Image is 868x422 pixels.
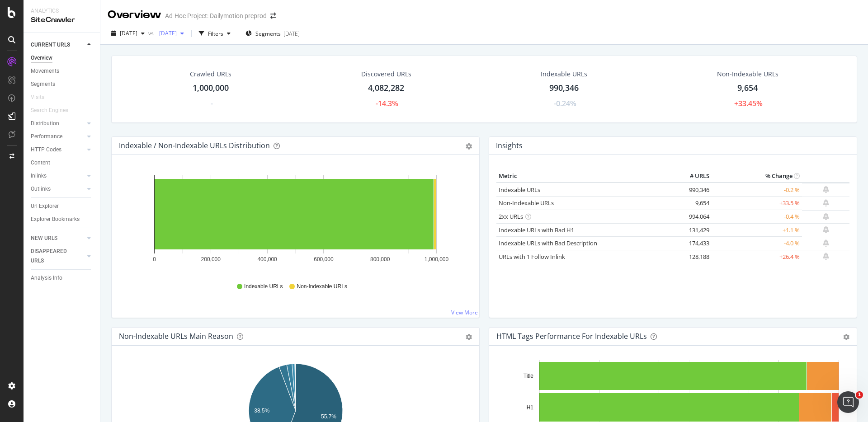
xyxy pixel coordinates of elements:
[31,145,85,155] a: HTTP Codes
[31,158,50,168] div: Content
[31,234,57,243] div: NEW URLS
[208,30,223,38] div: Filters
[31,80,55,89] div: Segments
[675,169,712,183] th: # URLS
[31,171,47,181] div: Inlinks
[712,183,802,197] td: -0.2 %
[31,234,85,243] a: NEW URLS
[496,169,675,183] th: Metric
[297,283,347,291] span: Non-Indexable URLs
[31,171,85,181] a: Inlinks
[153,256,156,263] text: 0
[712,250,802,263] td: +26.4 %
[675,210,712,224] td: 994,064
[31,145,61,155] div: HTTP Codes
[31,215,94,224] a: Explorer Bookmarks
[314,256,334,263] text: 600,000
[370,256,390,263] text: 800,000
[499,212,523,220] a: 2xx URLs
[823,253,829,260] div: bell-plus
[675,197,712,210] td: 9,654
[31,66,59,76] div: Movements
[120,29,137,37] span: 2025 Sep. 12th
[499,239,597,247] a: Indexable URLs with Bad Description
[31,247,85,266] a: DISAPPEARED URLS
[823,186,829,193] div: bell-plus
[31,93,44,102] div: Visits
[527,404,534,411] text: H1
[524,373,534,379] text: Title
[119,332,233,341] div: Non-Indexable URLs Main Reason
[541,70,587,79] div: Indexable URLs
[499,199,554,207] a: Non-Indexable URLs
[823,199,829,206] div: bell-plus
[675,250,712,263] td: 128,188
[466,334,472,340] div: gear
[148,29,156,37] span: vs
[712,169,802,183] th: % Change
[255,30,281,38] span: Segments
[823,239,829,247] div: bell-plus
[496,332,647,341] div: HTML Tags Performance for Indexable URLs
[843,334,849,340] div: gear
[257,256,277,263] text: 400,000
[675,223,712,237] td: 131,429
[321,413,336,420] text: 55.7%
[283,30,300,38] div: [DATE]
[837,391,859,413] iframe: Intercom live chat
[119,169,472,274] svg: A chart.
[156,29,177,37] span: 2025 Aug. 21st
[734,98,763,109] div: +33.45%
[244,283,283,291] span: Indexable URLs
[499,186,540,194] a: Indexable URLs
[31,202,94,211] a: Url Explorer
[675,237,712,250] td: 174,433
[31,184,51,194] div: Outlinks
[254,408,269,414] text: 38.5%
[856,391,863,399] span: 1
[108,26,148,41] button: [DATE]
[31,215,80,224] div: Explorer Bookmarks
[496,140,523,152] h4: Insights
[270,13,276,19] div: arrow-right-arrow-left
[108,7,161,23] div: Overview
[190,70,231,79] div: Crawled URLs
[31,247,76,266] div: DISAPPEARED URLS
[193,82,229,94] div: 1,000,000
[201,256,221,263] text: 200,000
[31,15,93,25] div: SiteCrawler
[31,273,94,283] a: Analysis Info
[31,40,85,50] a: CURRENT URLS
[31,40,70,50] div: CURRENT URLS
[31,80,94,89] a: Segments
[119,141,270,150] div: Indexable / Non-Indexable URLs Distribution
[549,82,579,94] div: 990,346
[31,158,94,168] a: Content
[31,66,94,76] a: Movements
[156,26,188,41] button: [DATE]
[823,226,829,233] div: bell-plus
[499,253,565,261] a: URLs with 1 Follow Inlink
[717,70,778,79] div: Non-Indexable URLs
[712,197,802,210] td: +33.5 %
[31,53,52,63] div: Overview
[242,26,303,41] button: Segments[DATE]
[823,213,829,220] div: bell-plus
[499,226,574,234] a: Indexable URLs with Bad H1
[376,98,398,109] div: -14.3%
[31,202,59,211] div: Url Explorer
[31,106,77,115] a: Search Engines
[712,223,802,237] td: +1.1 %
[675,183,712,197] td: 990,346
[31,184,85,194] a: Outlinks
[31,119,85,128] a: Distribution
[195,26,234,41] button: Filters
[554,98,576,109] div: -0.24%
[31,132,62,141] div: Performance
[31,106,68,115] div: Search Engines
[211,98,213,109] div: -
[31,273,62,283] div: Analysis Info
[31,7,93,15] div: Analytics
[737,82,758,94] div: 9,654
